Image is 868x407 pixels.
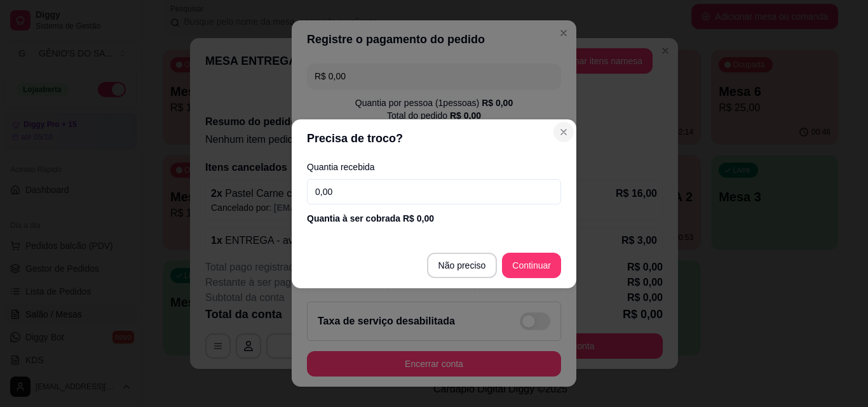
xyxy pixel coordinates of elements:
[307,212,561,225] div: Quantia à ser cobrada R$ 0,00
[553,122,574,142] button: Close
[427,253,498,278] button: Não preciso
[307,163,561,171] label: Quantia recebida
[292,119,576,157] header: Precisa de troco?
[502,253,561,278] button: Continuar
